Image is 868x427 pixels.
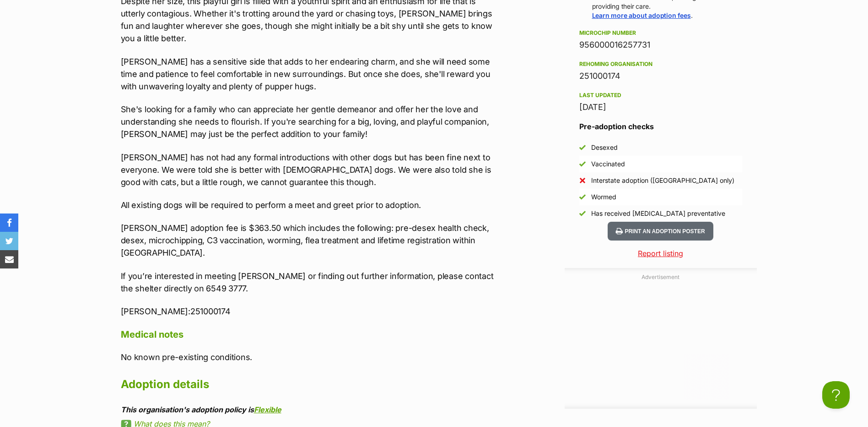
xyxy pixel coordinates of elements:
div: Microchip number [579,29,742,37]
p: [PERSON_NAME] has not had any formal introductions with other dogs but has been fine next to ever... [121,151,499,188]
div: 956000016257731 [579,38,742,51]
p: She's looking for a family who can appreciate her gentle demeanor and offer her the love and unde... [121,103,499,140]
div: Vaccinated [591,159,625,169]
p: [PERSON_NAME]:251000174 [121,305,499,318]
img: Yes [579,210,586,217]
div: [DATE] [579,101,742,114]
div: Has received [MEDICAL_DATA] preventative [591,209,725,218]
h4: Medical notes [121,328,499,340]
button: Print an adoption poster [608,222,713,241]
div: Desexed [591,143,618,152]
p: No known pre-existing conditions. [121,351,499,363]
div: Advertisement [565,268,757,409]
a: Report listing [565,248,757,259]
a: Learn more about adoption fees [592,11,691,19]
p: [PERSON_NAME] adoption fee is $363.50 which includes the following: pre-desex health check, desex... [121,222,499,259]
div: Rehoming organisation [579,60,742,68]
p: All existing dogs will be required to perform a meet and greet prior to adoption. [121,199,499,211]
div: Wormed [591,192,616,202]
img: Yes [579,194,586,200]
img: Yes [579,161,586,167]
h3: Pre-adoption checks [579,121,742,132]
iframe: Advertisement [592,285,729,400]
p: If you’re interested in meeting [PERSON_NAME] or finding out further information, please contact ... [121,270,499,295]
iframe: Help Scout Beacon - Open [822,381,850,409]
div: This organisation's adoption policy is [121,405,499,414]
h2: Adoption details [121,374,499,394]
img: Yes [579,144,586,151]
div: 251000174 [579,70,742,82]
img: No [579,177,586,184]
a: Flexible [254,405,281,414]
div: Last updated [579,92,742,99]
p: [PERSON_NAME] has a sensitive side that adds to her endearing charm, and she will need some time ... [121,55,499,93]
div: Interstate adoption ([GEOGRAPHIC_DATA] only) [591,176,734,185]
